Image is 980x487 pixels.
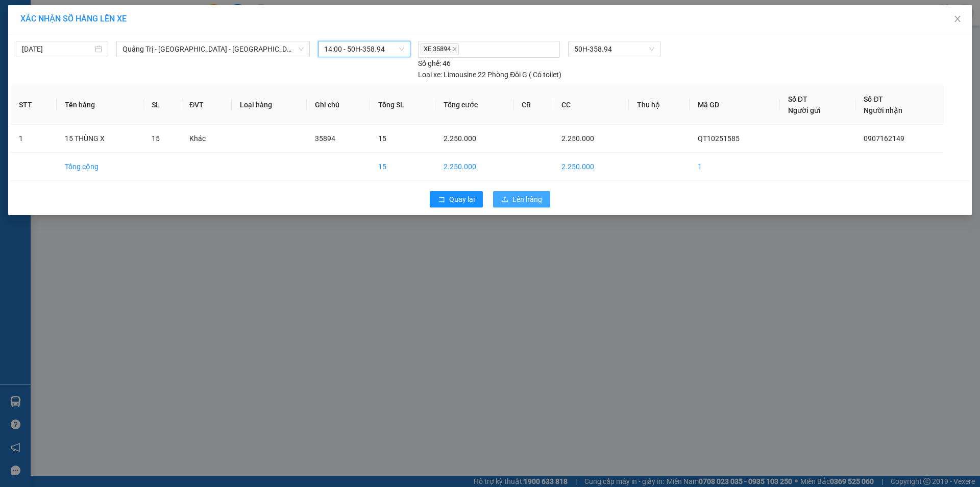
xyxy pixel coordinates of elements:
[449,194,475,205] span: Quay lại
[152,134,160,143] span: 15
[788,95,807,103] span: Số ĐT
[418,69,442,80] span: Loại xe:
[181,125,232,153] td: Khác
[232,85,307,125] th: Loại hàng
[435,85,513,125] th: Tổng cước
[418,58,441,69] span: Số ghế:
[553,85,629,125] th: CC
[307,85,370,125] th: Ghi chú
[57,153,143,181] td: Tổng cộng
[11,85,57,125] th: STT
[864,134,904,143] span: 0907162149
[143,85,181,125] th: SL
[501,196,508,204] span: upload
[57,85,143,125] th: Tên hàng
[378,134,386,143] span: 15
[864,95,883,103] span: Số ĐT
[418,69,561,80] div: Limousine 22 Phòng Đôi G ( Có toilet)
[421,43,459,55] span: XE 35894
[370,153,435,181] td: 15
[298,46,304,52] span: down
[418,58,451,69] div: 46
[20,14,127,24] span: XÁC NHẬN SỐ HÀNG LÊN XE
[122,41,304,57] span: Quảng Trị - Bình Dương - Bình Phước
[430,191,483,207] button: rollbackQuay lại
[22,43,93,55] input: 14/10/2025
[513,85,553,125] th: CR
[953,15,962,23] span: close
[553,153,629,181] td: 2.250.000
[943,5,972,34] button: Close
[444,134,476,143] span: 2.250.000
[698,134,740,143] span: QT10251585
[574,41,654,57] span: 50H-358.94
[324,41,404,57] span: 14:00 - 50H-358.94
[181,85,232,125] th: ĐVT
[11,125,57,153] td: 1
[493,191,550,207] button: uploadLên hàng
[864,106,902,114] span: Người nhận
[315,134,335,143] span: 35894
[438,196,445,204] span: rollback
[57,125,143,153] td: 15 THÙNG X
[512,194,542,205] span: Lên hàng
[370,85,435,125] th: Tổng SL
[690,85,779,125] th: Mã GD
[690,153,779,181] td: 1
[788,106,821,114] span: Người gửi
[452,47,457,52] span: close
[629,85,690,125] th: Thu hộ
[435,153,513,181] td: 2.250.000
[561,134,594,143] span: 2.250.000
